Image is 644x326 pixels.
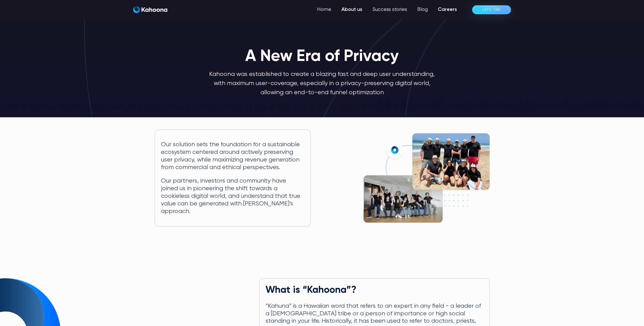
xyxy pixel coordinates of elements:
a: Let’s Talk! [472,5,511,14]
a: Home [312,5,336,15]
h2: What is “Kahoona”? [266,285,483,296]
h1: A New Era of Privacy [245,48,399,66]
a: home [133,6,167,13]
p: Our solution sets the foundation for a sustainable ecosystem centered around actively preserving ... [161,141,304,171]
a: About us [336,5,367,15]
p: Kahoona was established to create a blazing fast and deep user understanding, with maximum user-c... [208,70,436,97]
a: Careers [433,5,462,15]
img: Kahoona logo white [133,6,167,13]
a: Blog [412,5,433,15]
a: Success stories [367,5,412,15]
p: Our partners, investors and community have joined us in pioneering the shift towards a cookieless... [161,177,304,215]
div: Let’s Talk! [482,6,501,14]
